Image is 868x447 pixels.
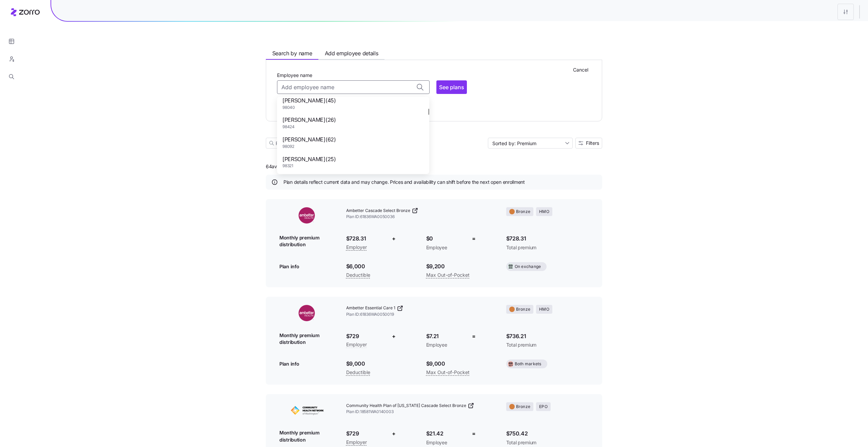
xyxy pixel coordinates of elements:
span: HMO [539,208,549,216]
div: = [467,234,480,243]
button: Cancel [570,64,591,75]
input: Add employee name [277,80,430,94]
span: Employer [346,243,367,251]
span: Cancel [573,66,588,73]
div: = [467,429,480,438]
span: Ambetter Essential Care 1 [346,305,395,311]
span: $729 [346,332,382,341]
span: Monthly premium distribution [279,234,335,248]
span: Max Out-of-Pocket [426,368,470,376]
span: $750.42 [506,429,589,438]
span: 98424 [282,124,336,130]
span: HMO [539,305,549,313]
span: Employee [426,342,462,348]
span: Plan ID: 61836WA0050036 [346,214,495,220]
span: [PERSON_NAME] ( 45 ) [282,96,336,105]
span: Deductible [346,368,370,376]
span: Max Out-of-Pocket [426,271,470,279]
span: Bronze [516,208,531,216]
span: Total premium [506,439,589,446]
span: Plan details reflect current data and may change. Prices and availability can shift before the ne... [283,179,525,186]
span: $729 [346,429,382,438]
button: Filters [575,138,602,149]
span: Employer [346,341,367,349]
input: Sort by [488,138,573,149]
div: + [387,234,400,243]
span: See plans [439,83,464,91]
span: 98321 [282,163,336,169]
span: Plan info [279,263,299,270]
span: $736.21 [506,332,589,341]
span: EPO [539,403,548,411]
span: $7.21 [426,332,462,341]
span: $9,200 [426,262,481,271]
img: Ambetter [279,305,335,321]
span: Bronze [516,403,531,411]
img: Community Health Network of Washington [279,402,335,419]
span: [PERSON_NAME] ( 62 ) [282,135,336,144]
span: $9,000 [426,359,481,368]
span: 98092 [282,144,336,150]
span: Monthly premium distribution [279,332,335,346]
span: Both markets [515,360,541,368]
span: $0 [426,234,462,243]
span: Filters [586,141,599,145]
div: = [467,332,480,341]
label: Employee name [277,72,312,79]
span: Search by name [272,49,312,58]
input: Plan ID, carrier etc. [266,138,368,149]
span: Plan ID: 61836WA0050019 [346,312,495,317]
span: Add employee details [325,49,378,58]
div: + [387,332,400,341]
span: Monthly premium distribution [279,429,335,443]
span: $6,000 [346,262,395,271]
span: Total premium [506,342,589,348]
div: + [387,429,400,438]
span: [PERSON_NAME] ( 25 ) [282,155,336,163]
button: See plans [436,80,467,94]
img: Ambetter [279,207,335,223]
span: Plan info [279,361,299,367]
span: Deductible [346,271,370,279]
span: Community Health Plan of [US_STATE] Cascade Select Bronze [346,403,466,409]
span: Bronze [516,305,531,313]
span: $728.31 [506,234,589,243]
span: Total premium [506,244,589,251]
a: Ambetter Essential Care 1 [346,305,495,312]
span: $728.31 [346,234,382,243]
span: Employer [346,438,367,446]
a: Community Health Plan of [US_STATE] Cascade Select Bronze [346,402,495,409]
span: Plan ID: 18581WA0140003 [346,409,495,415]
span: Ambetter Cascade Select Bronze [346,208,410,214]
span: On exchange [515,263,541,271]
span: 64 available plans [266,163,303,170]
span: Employee [426,244,462,251]
span: [PERSON_NAME] ( 26 ) [282,116,336,124]
span: $9,000 [346,359,395,368]
span: 98040 [282,105,336,111]
a: Ambetter Cascade Select Bronze [346,207,495,214]
span: $21.42 [426,429,462,438]
span: Employee [426,439,462,446]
